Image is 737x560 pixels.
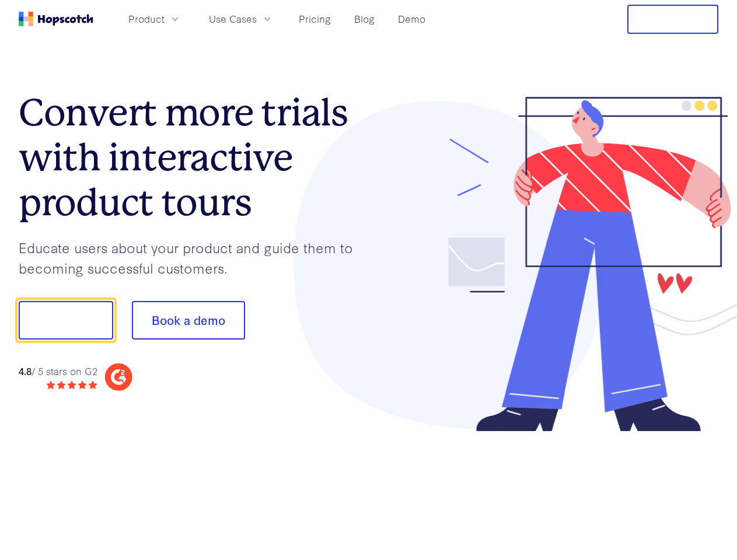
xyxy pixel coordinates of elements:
strong: 4.8 [19,364,32,377]
a: Blog [350,9,379,29]
button: Product [121,9,188,29]
div: / 5 stars on G2 [19,364,97,379]
button: Book a demo [132,301,245,339]
a: Pricing [294,9,336,29]
p: Educate users about your product and guide them to becoming successful customers. [19,237,369,278]
button: Use Cases [202,9,280,29]
button: Free Trial [627,5,718,34]
h1: Convert more trials with interactive product tours [19,90,369,225]
a: Home [19,12,93,26]
a: Demo [393,9,430,29]
span: Use Cases [209,12,257,26]
span: Product [128,12,165,26]
button: Show me! [19,301,113,339]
